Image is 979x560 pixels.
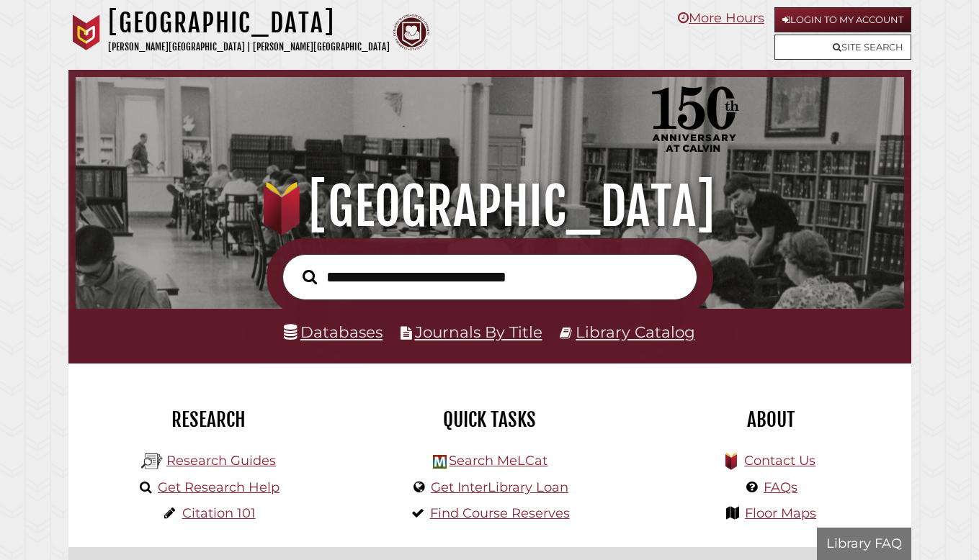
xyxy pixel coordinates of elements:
[393,14,429,50] img: Calvin Theological Seminary
[108,39,390,55] p: [PERSON_NAME][GEOGRAPHIC_DATA] | [PERSON_NAME][GEOGRAPHIC_DATA]
[182,505,256,521] a: Citation 101
[303,269,317,285] i: Search
[108,7,390,39] h1: [GEOGRAPHIC_DATA]
[68,14,104,50] img: Calvin University
[764,479,797,495] a: FAQs
[431,479,568,495] a: Get InterLibrary Loan
[415,322,542,341] a: Journals By Title
[79,407,339,432] h2: Research
[641,407,900,432] h2: About
[90,175,889,238] h1: [GEOGRAPHIC_DATA]
[745,505,816,521] a: Floor Maps
[284,322,383,341] a: Databases
[141,451,163,472] img: Hekman Library Logo
[158,479,280,495] a: Get Research Help
[576,322,695,341] a: Library Catalog
[430,505,570,521] a: Find Course Reserves
[449,453,547,469] a: Search MeLCat
[295,266,324,288] button: Search
[678,10,764,26] a: More Hours
[774,7,911,32] a: Login to My Account
[433,455,447,469] img: Hekman Library Logo
[744,453,815,469] a: Contact Us
[360,407,620,432] h2: Quick Tasks
[774,35,911,60] a: Site Search
[166,453,276,469] a: Research Guides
